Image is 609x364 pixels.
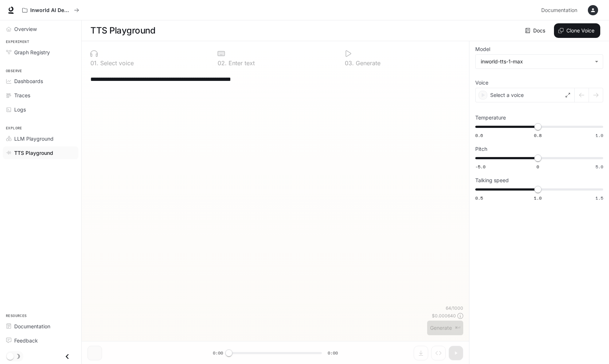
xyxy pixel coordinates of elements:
[3,75,78,87] a: Dashboards
[481,58,591,65] div: inworld-tts-1-max
[446,305,463,311] p: 64 / 1000
[14,91,30,99] span: Traces
[345,60,354,66] p: 0 3 .
[14,48,50,56] span: Graph Registry
[3,23,78,35] a: Overview
[14,106,26,113] span: Logs
[475,132,483,138] span: 0.6
[14,322,50,330] span: Documentation
[3,334,78,347] a: Feedback
[596,132,603,138] span: 1.0
[534,132,542,138] span: 0.8
[475,164,485,170] span: -5.0
[475,47,490,52] p: Model
[475,178,509,183] p: Talking speed
[14,149,53,157] span: TTS Playground
[354,60,380,66] p: Generate
[596,195,603,201] span: 1.5
[98,60,134,66] p: Select voice
[534,195,542,201] span: 1.0
[432,313,456,319] p: $ 0.000640
[7,352,14,360] span: Dark mode toggle
[475,146,487,152] p: Pitch
[554,23,600,38] button: Clone Voice
[536,164,539,170] span: 0
[538,3,583,17] a: Documentation
[14,135,54,142] span: LLM Playground
[475,115,506,120] p: Temperature
[3,46,78,59] a: Graph Registry
[524,23,548,38] a: Docs
[3,132,78,145] a: LLM Playground
[476,55,603,69] div: inworld-tts-1-max
[14,77,43,85] span: Dashboards
[59,349,75,364] button: Close drawer
[596,164,603,170] span: 5.0
[490,91,524,99] p: Select a voice
[19,3,82,17] button: All workspaces
[3,103,78,116] a: Logs
[14,337,38,344] span: Feedback
[218,60,227,66] p: 0 2 .
[90,60,98,66] p: 0 1 .
[475,195,483,201] span: 0.5
[30,7,71,13] p: Inworld AI Demos
[541,6,577,15] span: Documentation
[14,25,37,33] span: Overview
[3,320,78,333] a: Documentation
[227,60,255,66] p: Enter text
[3,89,78,102] a: Traces
[475,80,488,85] p: Voice
[90,23,155,38] h1: TTS Playground
[3,146,78,159] a: TTS Playground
